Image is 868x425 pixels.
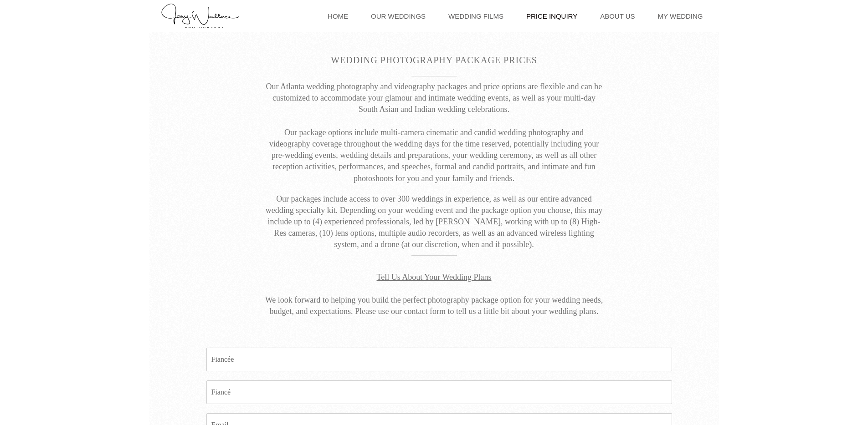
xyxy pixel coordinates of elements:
[263,260,605,318] p: We look forward to helping you build the perfect photography package option for your wedding need...
[206,348,672,371] input: Fiancée
[377,273,492,282] span: Tell Us About Your Wedding Plans
[206,380,672,404] input: Fiancé
[161,40,708,67] h1: Wedding Photography Package Prices
[263,193,605,251] p: Our packages include access to over 300 weddings in experience, as well as our entire advanced we...
[263,81,605,184] p: Our Atlanta wedding photography and videography packages and price options are flexible and can b...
